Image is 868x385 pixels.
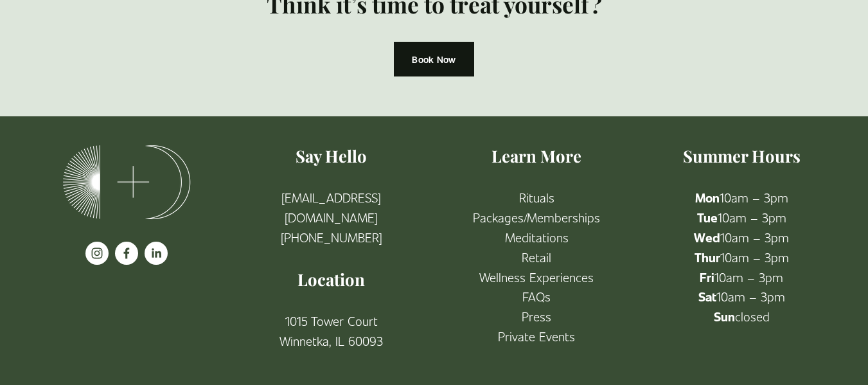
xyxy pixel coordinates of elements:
[240,145,423,167] h4: Say Hello
[115,242,138,265] a: facebook-unauth
[498,327,575,346] a: Private Events
[281,228,382,247] a: [PHONE_NUMBER]
[700,269,714,285] strong: Fri
[714,308,735,325] strong: Sun
[479,267,594,287] a: Wellness Experiences
[445,188,628,346] p: R
[650,188,833,326] p: 10am – 3pm 10am – 3pm 10am – 3pm 10am – 3pm 10am – 3pm 10am – 3pm closed
[694,229,720,246] strong: Wed
[698,288,716,305] strong: Sat
[473,208,600,228] a: Packages/Memberships
[522,307,551,327] a: Press
[529,247,551,267] a: etail
[695,189,720,206] strong: Mon
[279,311,383,351] a: 1015 Tower CourtWinnetka, IL 60093
[519,188,554,208] a: Rituals
[145,242,168,265] a: LinkedIn
[240,188,423,228] a: [EMAIL_ADDRESS][DOMAIN_NAME]
[85,242,109,265] a: instagram-unauth
[522,287,551,307] a: FAQs
[505,228,569,247] a: Meditations
[394,42,475,77] a: Book Now
[240,268,423,291] h4: Location
[650,145,833,167] h4: Summer Hours
[697,209,718,226] strong: Tue
[445,145,628,167] h4: Learn More
[695,249,720,265] strong: Thur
